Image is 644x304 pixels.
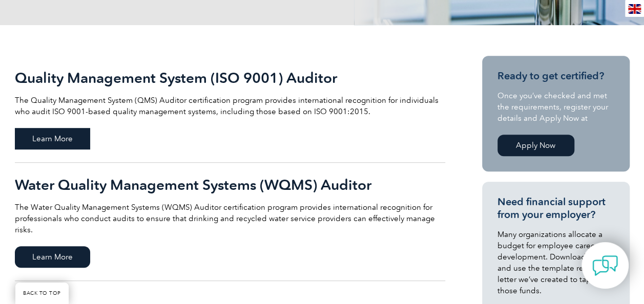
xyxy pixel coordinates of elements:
img: contact-chat.png [592,253,618,278]
p: The Quality Management System (QMS) Auditor certification program provides international recognit... [15,95,445,117]
a: Quality Management System (ISO 9001) Auditor The Quality Management System (QMS) Auditor certific... [15,56,445,163]
img: en [628,4,641,14]
h3: Need financial support from your employer? [497,196,614,221]
p: Many organizations allocate a budget for employee career development. Download, modify and use th... [497,229,614,296]
span: Learn More [15,128,90,149]
span: Learn More [15,246,90,268]
a: BACK TO TOP [15,283,69,304]
p: The Water Quality Management Systems (WQMS) Auditor certification program provides international ... [15,202,445,235]
a: Water Quality Management Systems (WQMS) Auditor The Water Quality Management Systems (WQMS) Audit... [15,163,445,281]
h2: Water Quality Management Systems (WQMS) Auditor [15,177,445,193]
a: Apply Now [497,135,574,156]
p: Once you’ve checked and met the requirements, register your details and Apply Now at [497,90,614,124]
h3: Ready to get certified? [497,70,614,82]
h2: Quality Management System (ISO 9001) Auditor [15,70,445,86]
